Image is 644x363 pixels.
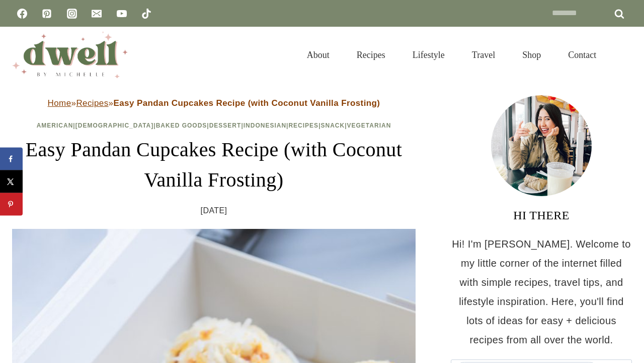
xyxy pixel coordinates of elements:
a: Travel [458,37,509,73]
a: Recipes [76,98,108,108]
a: Home [48,98,71,108]
nav: Primary Navigation [293,37,610,73]
p: Hi! I'm [PERSON_NAME]. Welcome to my little corner of the internet filled with simple recipes, tr... [451,234,632,349]
button: View Search Form [615,46,632,64]
strong: Easy Pandan Cupcakes Recipe (with Coconut Vanilla Frosting) [113,98,380,108]
a: Recipes [343,37,399,73]
span: | | | | | | | [37,122,391,129]
a: Instagram [62,4,82,24]
a: Lifestyle [399,37,458,73]
time: [DATE] [201,203,227,218]
a: Baked Goods [156,122,207,129]
a: YouTube [112,4,132,24]
a: Contact [554,37,610,73]
a: [DEMOGRAPHIC_DATA] [75,122,154,129]
h1: Easy Pandan Cupcakes Recipe (with Coconut Vanilla Frosting) [12,135,416,195]
a: Facebook [12,4,32,24]
h3: HI THERE [451,206,632,224]
a: Pinterest [37,4,57,24]
a: About [293,37,343,73]
a: Dessert [209,122,242,129]
img: DWELL by michelle [12,32,128,78]
a: TikTok [136,4,156,24]
a: Indonesian [244,122,286,129]
a: American [37,122,73,129]
a: Email [87,4,107,24]
span: » » [48,98,380,108]
a: Recipes [288,122,318,129]
a: Snack [320,122,345,129]
a: Vegetarian [347,122,391,129]
a: Shop [509,37,554,73]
